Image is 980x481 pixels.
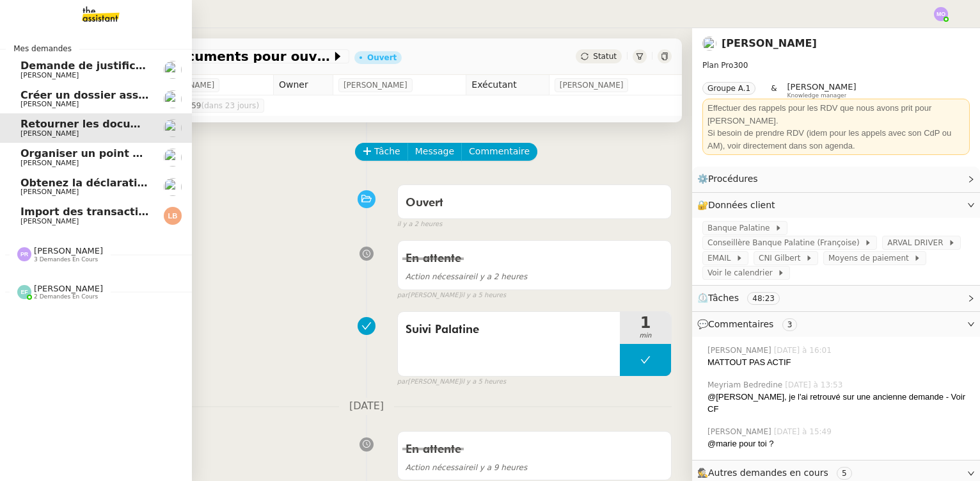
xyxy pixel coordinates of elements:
[164,90,182,108] img: users%2FfjlNmCTkLiVoA3HQjY3GA5JXGxb2%2Favatar%2Fstarofservice_97480retdsc0392.png
[406,272,473,281] span: Action nécessaire
[34,284,103,293] span: [PERSON_NAME]
[692,167,980,192] div: ⚙️Procédures
[708,200,775,210] span: Données client
[164,61,182,79] img: users%2FfjlNmCTkLiVoA3HQjY3GA5JXGxb2%2Favatar%2Fstarofservice_97480retdsc0392.png
[560,79,624,92] span: [PERSON_NAME]
[707,252,736,265] span: EMAIL
[164,149,182,167] img: users%2FutyFSk64t3XkVZvBICD9ZGkOt3Y2%2Favatar%2F51cb3b97-3a78-460b-81db-202cf2efb2f3
[406,320,612,339] span: Suivi Palatine
[707,222,775,234] span: Banque Palatine
[692,193,980,218] div: 🔐Données client
[707,437,970,450] div: @marie pour toi ?
[151,99,260,112] span: [DATE] 22:59
[202,101,260,110] span: (dans 23 jours)
[461,290,506,301] span: il y a 5 heures
[20,217,79,225] span: [PERSON_NAME]
[339,398,394,415] span: [DATE]
[397,377,506,387] small: [PERSON_NAME]
[67,50,331,63] span: Retourner les documents pour ouverture de compte
[20,188,79,196] span: [PERSON_NAME]
[787,92,847,99] span: Knowledge manager
[707,266,777,279] span: Voir le calendrier
[774,426,834,437] span: [DATE] à 15:49
[787,82,857,92] span: [PERSON_NAME]
[692,286,980,311] div: ⏲️Tâches 48:23
[367,54,397,61] div: Ouvert
[20,71,79,79] span: [PERSON_NAME]
[397,290,408,301] span: par
[407,143,462,161] button: Message
[164,178,182,196] img: users%2FgeBNsgrICCWBxRbiuqfStKJvnT43%2Favatar%2F643e594d886881602413a30f_1666712378186.jpeg
[406,444,461,455] span: En attente
[697,319,802,329] span: 💬
[707,345,774,356] span: [PERSON_NAME]
[887,236,948,249] span: ARVAL DRIVER
[406,253,461,265] span: En attente
[708,468,828,478] span: Autres demandes en cours
[34,256,98,263] span: 3 demandes en cours
[722,37,817,49] a: [PERSON_NAME]
[397,219,443,230] span: il y a 2 heures
[593,52,617,61] span: Statut
[707,426,774,437] span: [PERSON_NAME]
[17,285,31,299] img: svg
[6,42,79,55] span: Mes demandes
[415,144,454,159] span: Message
[17,247,31,261] img: svg
[708,319,773,329] span: Commentaires
[697,468,857,478] span: 🕵️
[707,102,965,127] div: Effectuer des rappels pour les RDV que nous avons prit pour [PERSON_NAME].
[707,236,864,249] span: Conseillère Banque Palatine (Françoise)
[397,377,408,387] span: par
[771,82,777,99] span: &
[708,293,739,303] span: Tâches
[20,129,79,138] span: [PERSON_NAME]
[828,252,913,265] span: Moyens de paiement
[707,127,965,152] div: Si besoin de prendre RDV (idem pour les appels avec son CdP ou AM), voir directement dans son age...
[164,207,182,225] img: svg
[787,82,857,99] app-user-label: Knowledge manager
[20,206,222,218] span: Import des transaction CB - [DATE]
[702,37,716,51] img: users%2F2TyHGbgGwwZcFhdWHiwf3arjzPD2%2Favatar%2F1545394186276.jpeg
[759,252,805,265] span: CNI Gilbert
[837,467,852,480] nz-tag: 5
[20,60,331,72] span: Demande de justificatifs Pennylane - septembre 2025
[20,177,304,189] span: Obtenez la déclaration des bénéficiaires effectifs
[461,377,506,387] span: il y a 5 heures
[697,198,780,213] span: 🔐
[702,61,733,70] span: Plan Pro
[466,75,549,95] td: Exécutant
[697,172,764,186] span: ⚙️
[355,143,408,161] button: Tâche
[344,79,407,92] span: [PERSON_NAME]
[20,147,242,159] span: Organiser un point de synchronisation
[692,312,980,337] div: 💬Commentaires 3
[697,293,791,303] span: ⏲️
[707,356,970,369] div: MATTOUT PAS ACTIF
[406,272,528,281] span: il y a 2 heures
[406,463,528,472] span: il y a 9 heures
[708,174,758,184] span: Procédures
[20,89,235,101] span: Créer un dossier assurance Descudet
[707,391,970,416] div: @[PERSON_NAME], je l'ai retrouvé sur une ancienne demande - Voir CF
[733,61,748,70] span: 300
[620,315,671,330] span: 1
[620,330,671,341] span: min
[785,379,845,391] span: [DATE] à 13:53
[34,246,103,256] span: [PERSON_NAME]
[406,463,473,472] span: Action nécessaire
[461,143,537,161] button: Commentaire
[20,159,79,167] span: [PERSON_NAME]
[20,100,79,108] span: [PERSON_NAME]
[774,345,834,356] span: [DATE] à 16:01
[406,197,443,209] span: Ouvert
[707,379,785,391] span: Meyriam Bedredine
[702,82,755,95] nz-tag: Groupe A.1
[397,290,506,301] small: [PERSON_NAME]
[374,144,400,159] span: Tâche
[20,118,321,130] span: Retourner les documents pour ouverture de compte
[469,144,530,159] span: Commentaire
[164,119,182,137] img: users%2F2TyHGbgGwwZcFhdWHiwf3arjzPD2%2Favatar%2F1545394186276.jpeg
[782,318,798,331] nz-tag: 3
[273,75,333,95] td: Owner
